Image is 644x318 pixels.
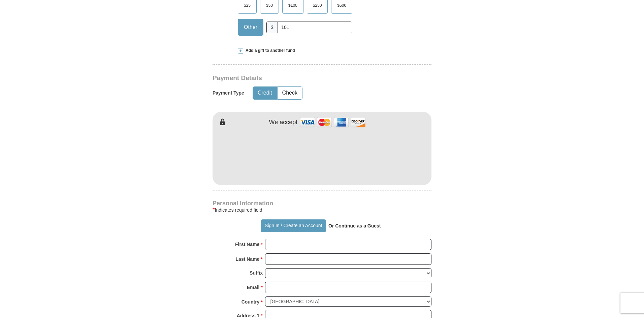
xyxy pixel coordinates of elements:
[250,268,263,278] strong: Suffix
[243,48,295,54] span: Add a gift to another fund
[213,74,384,82] h3: Payment Details
[278,22,352,33] input: Other Amount
[235,240,259,249] strong: First Name
[263,0,276,10] span: $50
[236,254,260,264] strong: Last Name
[213,206,431,214] div: Indicates required field
[213,201,431,206] h4: Personal Information
[247,283,259,292] strong: Email
[241,297,260,307] strong: Country
[213,90,244,96] h5: Payment Type
[299,115,366,130] img: credit cards accepted
[278,87,302,99] button: Check
[310,0,325,10] span: $250
[240,0,254,10] span: $25
[334,0,350,10] span: $500
[261,219,326,232] button: Sign In / Create an Account
[266,22,278,33] span: $
[240,22,261,32] span: Other
[328,223,381,228] strong: Or Continue as a Guest
[253,87,277,99] button: Credit
[285,0,301,10] span: $100
[269,119,298,126] h4: We accept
